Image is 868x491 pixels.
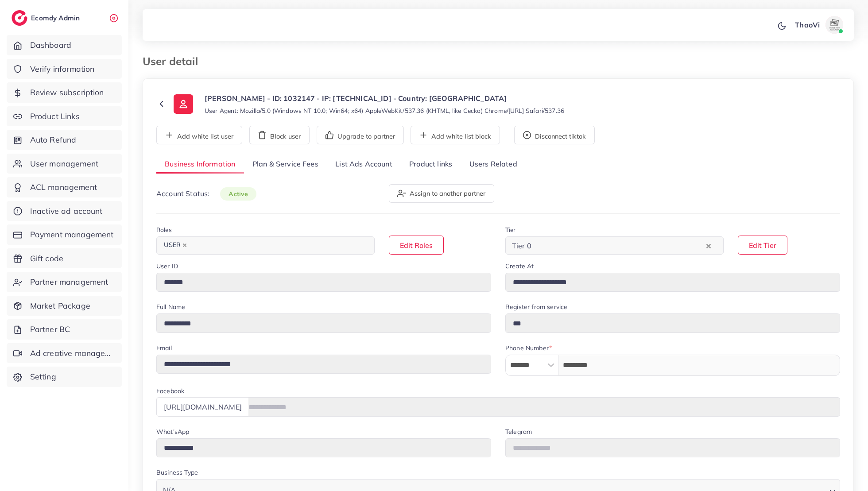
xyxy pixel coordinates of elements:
[7,248,122,269] a: Gift code
[7,296,122,316] a: Market Package
[160,239,191,251] span: USER
[192,239,363,252] input: Search for option
[156,344,172,352] label: Email
[461,155,525,174] a: Users Related
[7,59,122,79] a: Verify information
[7,367,122,387] a: Setting
[738,236,787,255] button: Edit Tier
[12,10,82,26] a: logoEcomdy Admin
[534,239,704,252] input: Search for option
[514,126,595,144] button: Disconnect tiktok
[7,201,122,221] a: Inactive ad account
[156,126,242,144] button: Add white list user
[30,371,56,383] span: Setting
[30,276,108,288] span: Partner management
[7,154,122,174] a: User management
[505,225,516,234] label: Tier
[12,10,27,26] img: logo
[30,158,98,170] span: User management
[156,236,375,255] div: Search for option
[327,155,401,174] a: List Ads Account
[30,348,115,359] span: Ad creative management
[7,35,122,55] a: Dashboard
[156,262,178,271] label: User ID
[401,155,461,174] a: Product links
[156,468,198,477] label: Business Type
[505,262,534,271] label: Create At
[30,111,80,122] span: Product Links
[389,184,494,203] button: Assign to another partner
[825,16,843,34] img: avatar
[220,187,256,201] span: active
[7,272,122,292] a: Partner management
[505,344,552,352] label: Phone Number
[30,134,77,146] span: Auto Refund
[156,387,184,395] label: Facebook
[411,126,500,144] button: Add white list block
[30,253,63,264] span: Gift code
[7,82,122,103] a: Review subscription
[795,19,820,30] p: ThaoVi
[505,236,724,255] div: Search for option
[143,55,205,68] h3: User detail
[7,343,122,363] a: Ad creative management
[174,94,193,114] img: ic-user-info.36bf1079.svg
[7,177,122,197] a: ACL management
[706,240,711,251] button: Clear Selected
[30,87,104,98] span: Review subscription
[30,300,90,312] span: Market Package
[30,182,97,193] span: ACL management
[7,224,122,245] a: Payment management
[7,319,122,340] a: Partner BC
[156,188,256,199] p: Account Status:
[7,130,122,150] a: Auto Refund
[30,39,71,51] span: Dashboard
[30,324,70,335] span: Partner BC
[31,14,82,22] h2: Ecomdy Admin
[505,302,567,311] label: Register from service
[30,205,103,217] span: Inactive ad account
[510,239,533,252] span: Tier 0
[30,63,95,75] span: Verify information
[156,155,244,174] a: Business Information
[205,93,564,104] p: [PERSON_NAME] - ID: 1032147 - IP: [TECHNICAL_ID] - Country: [GEOGRAPHIC_DATA]
[182,243,187,247] button: Deselect USER
[249,126,310,144] button: Block user
[30,229,114,240] span: Payment management
[505,427,532,436] label: Telegram
[7,106,122,127] a: Product Links
[244,155,327,174] a: Plan & Service Fees
[156,302,185,311] label: Full Name
[156,427,189,436] label: What'sApp
[156,397,249,416] div: [URL][DOMAIN_NAME]
[389,236,444,255] button: Edit Roles
[156,225,172,234] label: Roles
[205,106,564,115] small: User Agent: Mozilla/5.0 (Windows NT 10.0; Win64; x64) AppleWebKit/537.36 (KHTML, like Gecko) Chro...
[317,126,404,144] button: Upgrade to partner
[790,16,847,34] a: ThaoViavatar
